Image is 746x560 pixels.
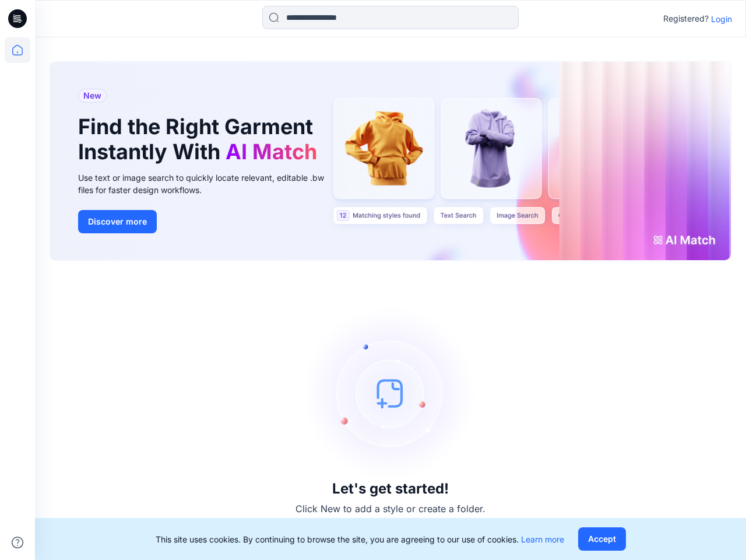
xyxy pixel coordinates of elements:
p: Registered? [663,12,709,26]
h1: Find the Right Garment Instantly With [78,114,323,164]
button: Accept [578,527,626,551]
div: Use text or image search to quickly locate relevant, editable .bw files for faster design workflows. [78,171,340,196]
span: New [83,89,101,103]
p: Click New to add a style or create a folder. [295,502,485,516]
a: Learn more [521,534,564,544]
span: AI Match [226,139,317,164]
p: This site uses cookies. By continuing to browse the site, you are agreeing to our use of cookies. [156,533,564,545]
img: empty-state-image.svg [303,306,478,481]
p: Login [711,13,732,25]
button: Discover more [78,210,157,233]
h3: Let's get started! [332,481,449,497]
